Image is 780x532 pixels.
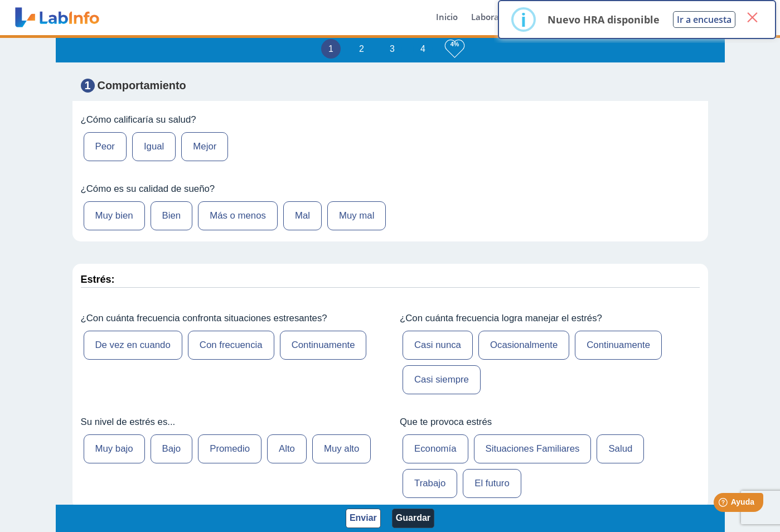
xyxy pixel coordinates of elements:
label: Su nivel de estrés es... [81,417,381,428]
label: Situaciones Familiares [474,434,592,463]
strong: Comportamiento [98,80,186,92]
label: Igual [132,132,176,161]
label: Muy bien [84,201,145,230]
li: 1 [321,39,341,59]
iframe: Help widget launcher [681,489,768,520]
label: Que te provoca estrés [400,417,700,428]
label: Muy bajo [84,434,145,463]
label: Continuamente [575,331,662,360]
label: Promedio [198,434,261,463]
label: Alto [267,434,307,463]
label: Continuamente [280,331,367,360]
button: Guardar [392,509,434,528]
label: Mejor [181,132,228,161]
label: ¿Con cuánta frecuencia confronta situaciones estresantes? [81,313,381,324]
button: Enviar [346,509,381,528]
label: De vez en cuando [84,331,182,360]
label: Con frecuencia [188,331,274,360]
label: ¿Con cuánta frecuencia logra manejar el estrés? [400,313,700,324]
label: Peor [84,132,127,161]
li: 4 [413,39,433,59]
label: Economía [403,434,468,463]
div: i [521,9,526,30]
label: Muy alto [312,434,371,463]
label: Bien [151,201,193,230]
label: El futuro [463,469,521,498]
label: Mal [283,201,322,230]
label: Bajo [151,434,193,463]
label: Trabajo [403,469,457,498]
h3: 4% [445,37,464,51]
button: Ir a encuesta [673,11,735,28]
label: Ocasionalmente [478,331,569,360]
strong: Estrés: [81,274,115,285]
label: Salud [597,434,644,463]
label: Más o menos [198,201,278,230]
label: Casi siempre [403,365,481,394]
li: 2 [352,39,371,59]
p: Nuevo HRA disponible [548,13,660,26]
label: ¿Cómo es su calidad de sueño? [81,183,700,195]
label: Casi nunca [403,331,473,360]
li: 3 [382,39,402,59]
button: Close this dialog [742,7,762,27]
label: ¿Cómo calificaría su salud? [81,114,700,125]
span: 1 [81,79,95,93]
label: Muy mal [327,201,386,230]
